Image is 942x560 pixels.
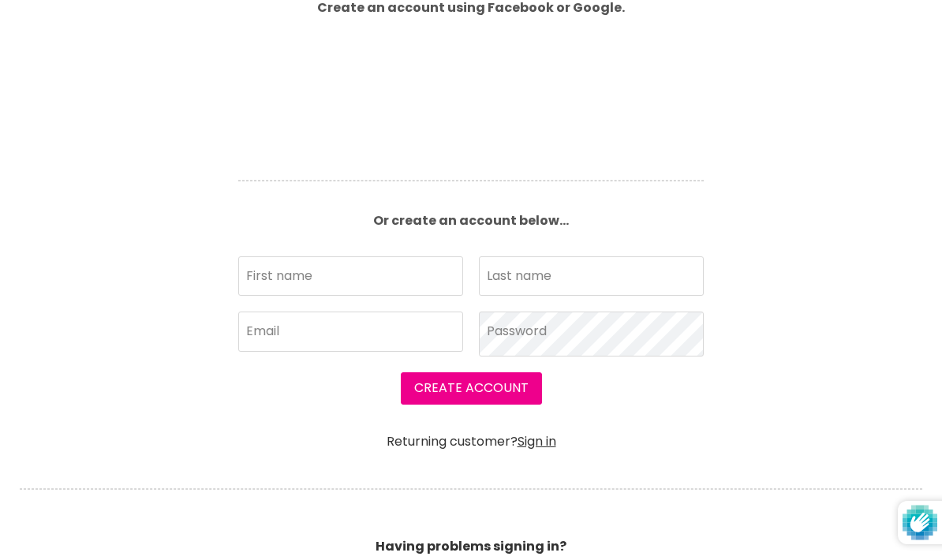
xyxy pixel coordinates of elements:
b: Having problems signing in? [376,537,566,555]
b: Or create an account below... [373,211,569,230]
iframe: Social Login Buttons [238,37,704,155]
img: Protected by hCaptcha [903,501,937,544]
a: Sign in [518,432,556,450]
button: Create Account [401,372,542,404]
div: Returning customer? [238,420,704,450]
